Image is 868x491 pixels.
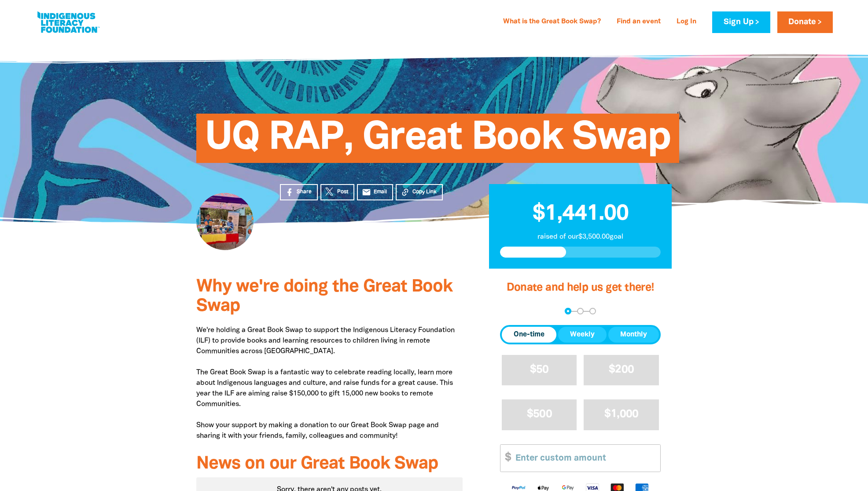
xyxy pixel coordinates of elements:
span: $1,000 [604,409,639,419]
span: Monthly [620,329,647,340]
a: Post [320,184,354,200]
div: Donation frequency [500,325,661,344]
a: Log In [671,15,702,29]
a: Donate [777,11,833,33]
a: Find an event [611,15,666,29]
p: We're holding a Great Book Swap to support the Indigenous Literacy Foundation (ILF) to provide bo... [196,325,463,441]
button: One-time [502,327,556,343]
a: Sign Up [712,11,770,33]
span: $200 [609,365,634,375]
span: $1,441.00 [533,204,629,224]
button: $1,000 [584,399,659,430]
span: UQ RAP, Great Book Swap [205,120,670,163]
span: Copy Link [412,188,437,196]
button: Navigate to step 1 of 3 to enter your donation amount [565,308,571,314]
span: Donate and help us get there! [507,283,655,293]
span: Post [337,188,348,196]
a: What is the Great Book Swap? [498,15,606,29]
span: Share [297,188,312,196]
button: $50 [502,355,577,385]
button: Navigate to step 3 of 3 to enter your payment details [589,308,596,314]
button: Copy Link [396,184,443,200]
button: $500 [502,399,577,430]
button: Monthly [608,327,659,343]
span: Email [374,188,387,196]
p: raised of our $3,500.00 goal [500,232,661,242]
span: $500 [527,409,552,419]
a: emailEmail [357,184,393,200]
span: $ [500,445,511,472]
span: Weekly [570,329,595,340]
a: Share [280,184,318,200]
span: $50 [530,365,549,375]
i: email [362,188,371,197]
span: Why we're doing the Great Book Swap [196,279,452,314]
h3: News on our Great Book Swap [196,454,463,474]
input: Enter custom amount [509,445,660,472]
button: Navigate to step 2 of 3 to enter your details [577,308,584,314]
button: $200 [584,355,659,385]
span: One-time [514,329,544,340]
button: Weekly [558,327,607,343]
